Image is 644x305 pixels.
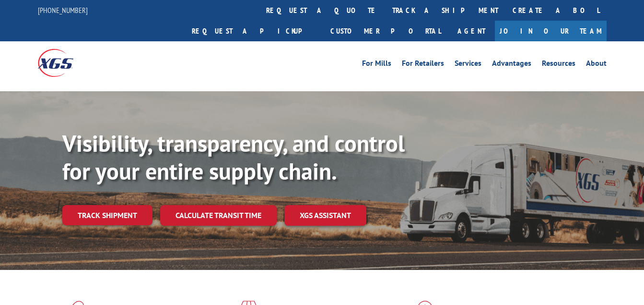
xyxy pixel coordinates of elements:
a: [PHONE_NUMBER] [38,5,88,15]
a: Agent [448,21,495,41]
b: Visibility, transparency, and control for your entire supply chain. [62,128,405,186]
a: For Mills [362,60,391,70]
a: Join Our Team [495,21,607,41]
a: Request a pickup [185,21,323,41]
a: Advantages [492,60,531,70]
a: Customer Portal [323,21,448,41]
a: XGS ASSISTANT [284,205,366,226]
a: Track shipment [62,205,152,225]
a: Services [455,60,481,70]
a: Calculate transit time [160,205,277,226]
a: For Retailers [402,60,444,70]
a: Resources [542,60,575,70]
a: About [586,60,607,70]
